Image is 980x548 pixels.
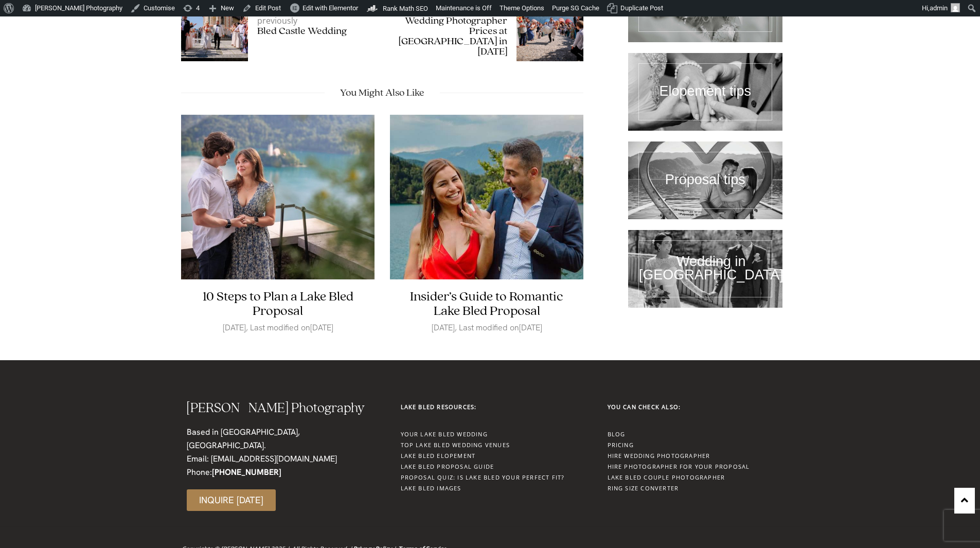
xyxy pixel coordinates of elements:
[302,4,358,12] span: Edit with Elementor
[393,6,507,57] h5: Your Ultimate Guide to Wedding Photographer Prices at [GEOGRAPHIC_DATA] in [DATE]
[223,322,333,333] a: [DATE], Last modified on[DATE]
[181,115,375,279] img: 10 Steps to Plan a Lake Bled Proposal
[608,430,626,438] a: Blog
[390,115,583,279] img: Insider’s Guide to Romantic Lake Bled Proposal
[257,15,347,37] a: previouslyBled Castle Wedding
[410,290,563,318] a: Insider’s Guide to Romantic Lake Bled Proposal
[401,441,510,449] a: Top Lake Bled Wedding Venues
[401,484,461,492] a: Lake Bled Images
[187,426,380,452] div: Based in [GEOGRAPHIC_DATA], [GEOGRAPHIC_DATA].
[383,5,428,12] span: Rank Math SEO
[257,15,347,26] p: previously
[401,463,494,470] a: Lake Bled Proposal Guide
[187,452,380,479] div: Email: [EMAIL_ADDRESS][DOMAIN_NAME] Phone:
[390,115,583,344] div: 2 / 2
[401,452,476,459] a: Lake Bled Elopement
[608,403,681,411] strong: YOU CAN CHECK ALSO:
[608,484,679,492] a: Ring Size Converter
[401,430,488,438] a: Your Lake Bled Wedding
[519,322,542,333] time: [DATE]
[203,290,353,318] a: 10 Steps to Plan a Lake Bled Proposal
[212,467,281,478] a: [PHONE_NUMBER]
[401,403,477,411] strong: LAKE BLED RESOURCES:
[187,401,365,415] a: [PERSON_NAME] Photography
[432,322,455,333] time: [DATE]
[608,473,725,481] a: Lake Bled Couple Photographer
[223,322,246,333] time: [DATE]
[608,463,750,470] a: Hire Photographer for your Proposal
[181,87,583,99] span: You Might Also Like
[187,489,276,511] a: Inquire [DATE]
[199,496,263,505] span: Inquire [DATE]
[608,441,634,449] a: Pricing
[257,26,347,37] h5: Bled Castle Wedding
[401,473,565,481] a: Proposal Quiz: Is Lake Bled Your Perfect Fit?
[181,115,375,344] div: 1 / 2
[930,4,948,12] span: admin
[310,322,333,333] time: [DATE]
[608,452,710,459] a: Hire Wedding Photographer
[432,322,542,333] a: [DATE], Last modified on[DATE]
